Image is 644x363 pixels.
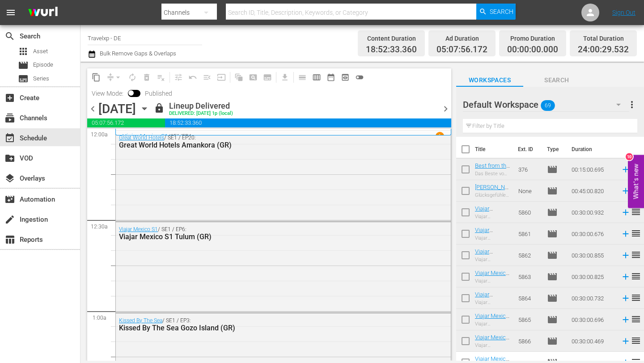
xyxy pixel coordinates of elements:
[566,137,620,162] th: Duration
[246,70,260,84] span: Create Search Block
[18,46,29,57] span: Asset
[214,70,229,84] span: Update Metadata from Key Asset
[119,135,401,149] div: / SE1 / EP20:
[547,271,558,282] span: Episode
[18,73,29,84] span: Series
[169,101,233,111] div: Lineup Delivered
[292,68,309,86] span: Day Calendar View
[440,103,451,114] span: chevron_right
[260,70,275,84] span: Create Series Block
[542,137,566,162] th: Type
[568,287,617,309] td: 00:30:00.732
[438,133,441,139] p: 1
[621,186,631,196] svg: Add to Schedule
[547,207,558,218] span: Episode
[119,135,164,141] a: Great World Hotels
[355,73,364,82] span: toggle_off
[475,334,509,361] a: Viajar Mexico S1 [GEOGRAPHIC_DATA] (GR)
[547,228,558,239] span: Episode
[515,330,543,352] td: 5866
[92,73,101,82] span: content_copy
[4,194,15,205] span: Automation
[119,317,401,332] div: / SE1 / EP3:
[341,73,350,82] span: preview_outlined
[626,153,633,160] div: 10
[154,70,168,84] span: Clear Lineup
[475,257,511,262] div: Viajar [GEOGRAPHIC_DATA]
[200,70,214,84] span: Fill episodes with ad slates
[89,70,103,84] span: Copy Lineup
[631,292,641,303] span: reorder
[4,113,15,123] span: Channels
[312,73,321,82] span: calendar_view_week_outlined
[515,287,543,309] td: 5864
[568,245,617,266] td: 00:30:00.855
[119,141,401,149] div: Great World Hotels Amankora (GR)
[125,70,140,84] span: Loop Content
[507,32,558,45] div: Promo Duration
[568,330,617,352] td: 00:30:00.469
[547,186,558,196] span: Episode
[140,70,154,84] span: Select an event to delete
[4,153,15,164] span: VOD
[475,184,509,211] a: [PERSON_NAME], [GEOGRAPHIC_DATA] (GR)
[513,137,542,162] th: Ext. ID
[547,336,558,346] span: Episode
[119,324,401,332] div: Kissed By The Sea Gozo Island (GR)
[33,47,48,56] span: Asset
[631,335,641,346] span: reorder
[186,70,200,84] span: Revert to Primary Episode
[631,314,641,325] span: reorder
[612,9,636,16] a: Sign Out
[170,133,182,139] p: SE1 /
[475,162,510,196] a: Best from the Rest Philippines Sun Downers (GR)
[338,70,352,84] span: View Backup
[476,4,516,20] button: Search
[475,235,511,241] div: Viajar [GEOGRAPHIC_DATA]
[128,90,134,96] span: Toggle to switch from Published to Draft view.
[275,68,292,86] span: Download as CSV
[621,293,631,303] svg: Add to Schedule
[182,133,191,139] p: EP4
[515,180,543,202] td: None
[475,270,509,290] a: Viajar Mexico S1 Merida (GR)
[621,165,631,174] svg: Add to Schedule
[98,101,136,116] div: [DATE]
[621,229,631,239] svg: Add to Schedule
[515,159,543,180] td: 376
[490,4,513,20] span: Search
[568,266,617,287] td: 00:30:00.825
[621,315,631,325] svg: Add to Schedule
[621,250,631,260] svg: Add to Schedule
[547,293,558,304] span: Episode
[475,171,511,177] div: Das Beste vom Besten Philippines [PERSON_NAME]
[475,300,511,305] div: Viajar [GEOGRAPHIC_DATA]
[475,321,511,327] div: Viajar Mexiko S1 Tulum
[366,32,417,45] div: Content Duration
[326,73,335,82] span: date_range_outlined
[475,205,509,225] a: Viajar [GEOGRAPHIC_DATA] (GR)
[578,45,629,55] span: 24:00:29.532
[621,336,631,346] svg: Add to Schedule
[475,342,511,348] div: Viajar [GEOGRAPHIC_DATA]
[631,271,641,282] span: reorder
[87,90,128,97] span: View Mode:
[119,317,162,324] a: Kissed By The Sea
[5,7,16,18] span: menu
[229,68,246,86] span: Refresh All Search Blocks
[4,31,15,42] span: Search
[568,309,617,330] td: 00:30:00.696
[352,70,367,84] span: 24 hours Lineup View is OFF
[507,45,558,55] span: 00:00:00.000
[515,245,543,266] td: 5862
[628,155,644,208] button: Open Feedback Widget
[4,214,15,225] span: Ingestion
[154,103,165,114] span: lock
[621,207,631,217] svg: Add to Schedule
[547,164,558,175] span: Episode
[547,250,558,261] span: Episode
[87,118,165,127] span: 05:07:56.172
[4,93,15,103] span: Create
[627,99,637,110] span: more_vert
[631,228,641,239] span: reorder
